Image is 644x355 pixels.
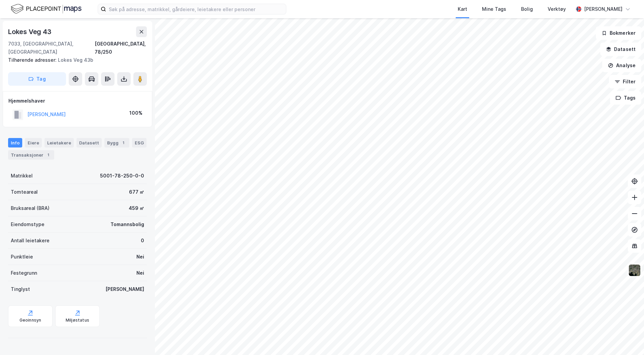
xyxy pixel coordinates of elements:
div: 677 ㎡ [129,188,144,196]
div: Tinglyst [11,285,30,293]
div: Festegrunn [11,269,37,277]
div: Punktleie [11,253,33,261]
div: Bruksareal (BRA) [11,204,50,212]
div: 5001-78-250-0-0 [100,172,144,180]
div: Verktøy [548,5,566,13]
img: 9k= [628,264,641,277]
div: Matrikkel [11,172,33,180]
div: Bygg [104,138,129,147]
button: Analyse [602,59,641,72]
div: 459 ㎡ [129,204,144,212]
div: Kontrollprogram for chat [610,323,644,355]
div: Kart [458,5,467,13]
div: Lokes Veg 43 [8,26,53,37]
button: Tag [8,72,66,86]
div: Nei [136,269,144,277]
div: Eiere [25,138,42,147]
div: Bolig [521,5,533,13]
span: Tilhørende adresser: [8,57,58,63]
div: Antall leietakere [11,237,50,245]
div: 0 [141,237,144,245]
div: [PERSON_NAME] [584,5,622,13]
div: Nei [136,253,144,261]
div: 100% [129,109,142,117]
div: Eiendomstype [11,220,44,228]
div: [PERSON_NAME] [105,285,144,293]
div: 1 [45,152,52,158]
div: Geoinnsyn [20,318,41,323]
div: ESG [132,138,147,147]
div: Leietakere [44,138,74,147]
img: logo.f888ab2527a4732fd821a326f86c7f29.svg [11,3,82,15]
div: 1 [120,139,127,146]
button: Datasett [600,43,641,56]
div: Transaksjoner [8,150,54,160]
div: Info [8,138,22,147]
button: Bokmerker [596,26,641,40]
div: Tomannsbolig [110,220,144,228]
input: Søk på adresse, matrikkel, gårdeiere, leietakere eller personer [106,4,286,14]
div: Hjemmelshaver [8,97,147,105]
button: Filter [609,75,641,88]
div: [GEOGRAPHIC_DATA], 78/250 [95,40,147,56]
iframe: Chat Widget [610,323,644,355]
div: Tomteareal [11,188,38,196]
div: Miljøstatus [66,318,89,323]
div: 7033, [GEOGRAPHIC_DATA], [GEOGRAPHIC_DATA] [8,40,95,56]
button: Tags [610,91,641,105]
div: Lokes Veg 43b [8,56,141,64]
div: Datasett [76,138,102,147]
div: Mine Tags [482,5,506,13]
